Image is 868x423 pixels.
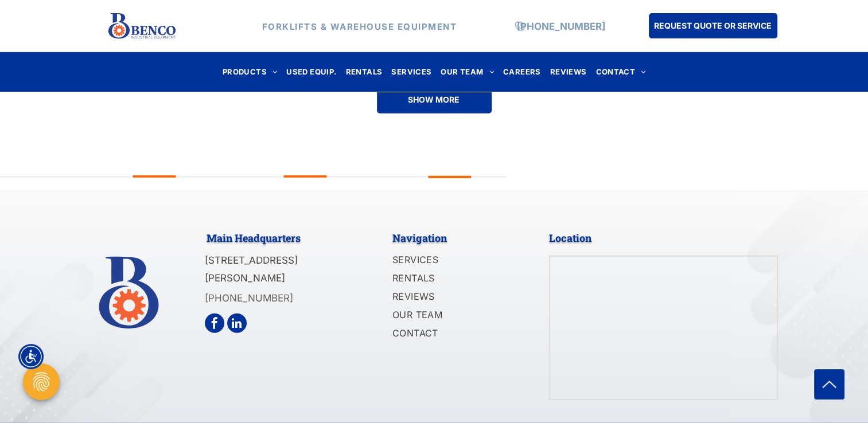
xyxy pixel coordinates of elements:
span: SHOW MORE [408,89,460,110]
a: CONTACT [591,64,650,80]
a: RENTALS [392,270,516,288]
a: [PHONE_NUMBER] [517,20,605,32]
span: REQUEST QUOTE OR SERVICE [654,15,772,36]
a: facebook [205,314,224,333]
a: SERVICES [387,64,436,80]
span: Main Headquarters [207,231,301,245]
a: linkedin [227,314,247,333]
div: Accessibility Menu [18,344,44,369]
a: PRODUCTS [218,64,282,80]
strong: FORKLIFTS & WAREHOUSE EQUIPMENT [262,21,457,32]
a: [PHONE_NUMBER] [205,292,293,304]
a: USED EQUIP. [282,64,341,80]
a: CONTACT [392,325,516,343]
a: OUR TEAM [392,307,516,325]
a: REVIEWS [392,288,516,307]
a: REQUEST QUOTE OR SERVICE [649,13,777,38]
span: Navigation [392,231,447,245]
a: OUR TEAM [436,64,499,80]
a: RENTALS [341,64,387,80]
a: SERVICES [392,252,516,270]
span: [STREET_ADDRESS][PERSON_NAME] [205,254,298,284]
a: REVIEWS [546,64,591,80]
span: Location [549,231,591,245]
a: CAREERS [499,64,546,80]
